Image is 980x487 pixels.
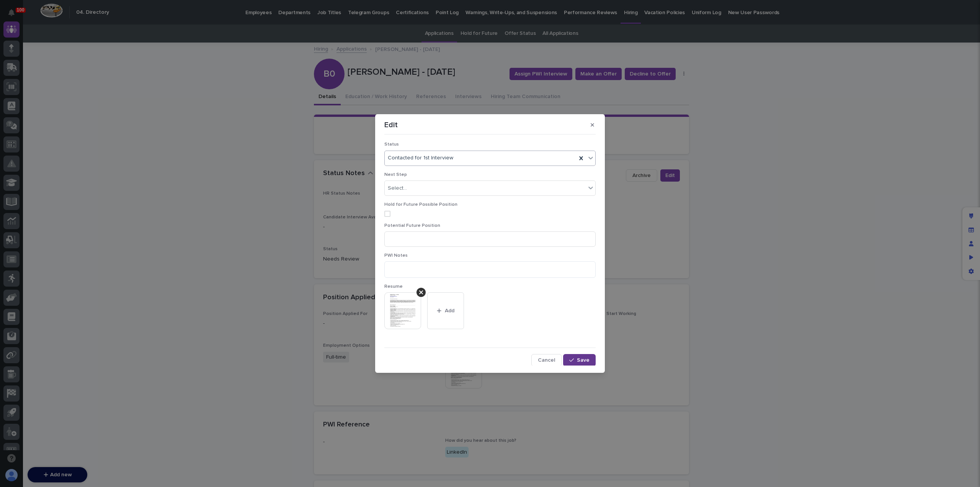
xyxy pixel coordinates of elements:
[384,253,408,258] span: PWI Notes
[45,120,101,134] a: 🔗Onboarding Call
[538,357,555,363] span: Cancel
[8,43,139,55] p: How can we help?
[563,354,596,366] button: Save
[384,202,457,207] span: Hold for Future Possible Position
[577,357,590,363] span: Save
[48,124,54,130] div: 🔗
[26,85,126,93] div: Start new chat
[15,123,42,131] span: Help Docs
[54,141,93,148] a: Powered byPylon
[388,154,453,162] span: Contacted for 1st Interview
[384,223,440,228] span: Potential Future Position
[427,292,464,329] button: Add
[56,123,98,131] span: Onboarding Call
[384,142,399,147] span: Status
[384,284,403,289] span: Resume
[8,30,139,43] p: Welcome 👋
[130,87,139,97] button: Start new chat
[445,308,454,313] span: Add
[76,142,93,148] span: Pylon
[531,354,562,366] button: Cancel
[384,172,407,177] span: Next Step
[8,85,21,99] img: 1736555164131-43832dd5-751b-4058-ba23-39d91318e5a0
[8,124,14,130] div: 📖
[26,93,97,99] div: We're available if you need us!
[5,120,45,134] a: 📖Help Docs
[8,7,23,23] img: Stacker
[384,120,398,130] p: Edit
[388,184,407,192] div: Select...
